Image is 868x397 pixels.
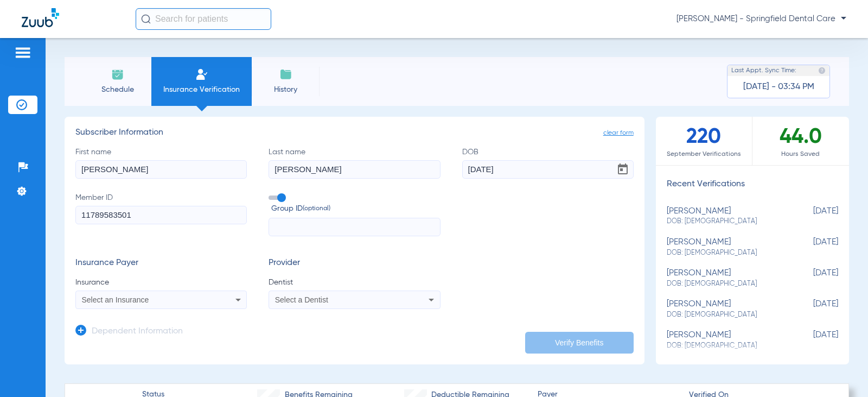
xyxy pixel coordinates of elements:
small: (optional) [303,203,330,215]
h3: Dependent Information [92,326,183,337]
span: [DATE] - 03:34 PM [743,81,814,92]
span: History [260,84,311,95]
img: hamburger-icon [14,46,31,59]
span: Schedule [92,84,143,95]
span: clear form [603,128,634,138]
span: Dentist [269,277,440,288]
img: Zuub Logo [22,8,59,27]
label: Last name [269,147,440,179]
input: Member ID [75,206,247,224]
div: [PERSON_NAME] [667,330,784,350]
span: Insurance Verification [159,84,244,95]
div: 220 [656,117,752,165]
span: DOB: [DEMOGRAPHIC_DATA] [667,248,784,258]
h3: Recent Verifications [656,179,849,190]
img: Schedule [111,68,124,81]
span: [DATE] [784,299,838,319]
span: DOB: [DEMOGRAPHIC_DATA] [667,279,784,289]
div: [PERSON_NAME] [667,206,784,226]
span: Group ID [271,203,440,215]
h3: Insurance Payer [75,258,247,269]
span: Insurance [75,277,247,288]
div: [PERSON_NAME] [667,268,784,288]
img: Search Icon [141,14,151,24]
button: Open calendar [612,159,634,180]
span: [DATE] [784,206,838,226]
div: 44.0 [752,117,849,165]
span: September Verifications [656,149,752,160]
input: First name [75,160,247,179]
input: DOBOpen calendar [462,160,634,179]
label: DOB [462,147,634,179]
input: Last name [269,160,440,179]
span: DOB: [DEMOGRAPHIC_DATA] [667,341,784,351]
div: [PERSON_NAME] [667,237,784,257]
img: Manual Insurance Verification [195,68,208,81]
span: Select a Dentist [275,295,328,304]
span: [DATE] [784,237,838,257]
span: Hours Saved [752,149,849,160]
span: [PERSON_NAME] - Springfield Dental Care [676,14,846,24]
span: Last Appt. Sync Time: [731,65,796,76]
img: last sync help info [818,67,826,74]
span: DOB: [DEMOGRAPHIC_DATA] [667,217,784,226]
h3: Subscriber Information [75,128,634,138]
label: Member ID [75,192,247,237]
label: First name [75,147,247,179]
button: Verify Benefits [525,332,634,354]
h3: Provider [269,258,440,269]
img: History [279,68,292,81]
div: [PERSON_NAME] [667,299,784,319]
span: DOB: [DEMOGRAPHIC_DATA] [667,310,784,320]
span: [DATE] [784,268,838,288]
input: Search for patients [136,8,271,30]
span: [DATE] [784,330,838,350]
span: Select an Insurance [82,295,149,304]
